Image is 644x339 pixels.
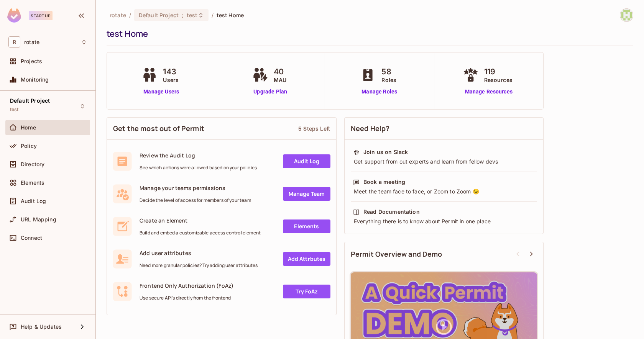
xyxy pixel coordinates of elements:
[140,295,233,301] span: Use secure API's directly from the frontend
[21,216,56,223] span: URL Mapping
[461,88,516,96] a: Manage Resources
[113,124,204,133] span: Get the most out of Permit
[140,197,251,203] span: Decide the level of access for members of your team
[21,143,37,149] span: Policy
[620,9,633,21] img: fatin@letsrotate.com
[283,252,330,266] a: Add Attrbutes
[298,125,330,132] div: 5 Steps Left
[10,98,50,104] span: Default Project
[140,152,257,159] span: Review the Audit Log
[353,188,535,195] div: Meet the team face to face, or Zoom to Zoom 😉
[140,88,182,96] a: Manage Users
[283,154,330,168] a: Audit Log
[110,11,126,19] span: the active workspace
[24,39,39,45] span: Workspace: rotate
[381,66,396,77] span: 58
[351,249,442,259] span: Permit Overview and Demo
[21,235,42,241] span: Connect
[140,249,258,257] span: Add user attributes
[140,217,261,224] span: Create an Element
[381,76,396,84] span: Roles
[283,285,330,298] a: Try FoAz
[251,88,290,96] a: Upgrade Plan
[363,148,408,156] div: Join us on Slack
[129,11,131,19] li: /
[181,12,184,18] span: :
[21,198,46,204] span: Audit Log
[217,11,244,19] span: test Home
[8,36,20,47] span: R
[163,66,179,77] span: 143
[21,58,42,64] span: Projects
[140,282,233,289] span: Frontend Only Authorization (FoAz)
[21,324,62,330] span: Help & Updates
[29,11,53,20] div: Startup
[363,178,405,186] div: Book a meeting
[274,76,286,84] span: MAU
[283,187,330,201] a: Manage Team
[140,184,251,192] span: Manage your teams permissions
[21,161,44,167] span: Directory
[21,77,49,83] span: Monitoring
[140,165,257,171] span: See which actions were allowed based on your policies
[140,230,261,236] span: Build and embed a customizable access control element
[353,218,535,225] div: Everything there is to know about Permit in one place
[353,158,535,165] div: Get support from out experts and learn from fellow devs
[274,66,286,77] span: 40
[351,124,390,133] span: Need Help?
[484,66,513,77] span: 119
[139,11,179,19] span: Default Project
[10,106,19,113] span: test
[107,28,629,39] div: test Home
[187,11,198,19] span: test
[283,219,330,233] a: Elements
[363,208,420,216] div: Read Documentation
[21,124,36,131] span: Home
[140,262,258,269] span: Need more granular policies? Try adding user attributes
[212,11,214,19] li: /
[7,8,21,23] img: SReyMgAAAABJRU5ErkJggg==
[358,88,400,96] a: Manage Roles
[484,76,513,84] span: Resources
[163,76,179,84] span: Users
[21,180,44,186] span: Elements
